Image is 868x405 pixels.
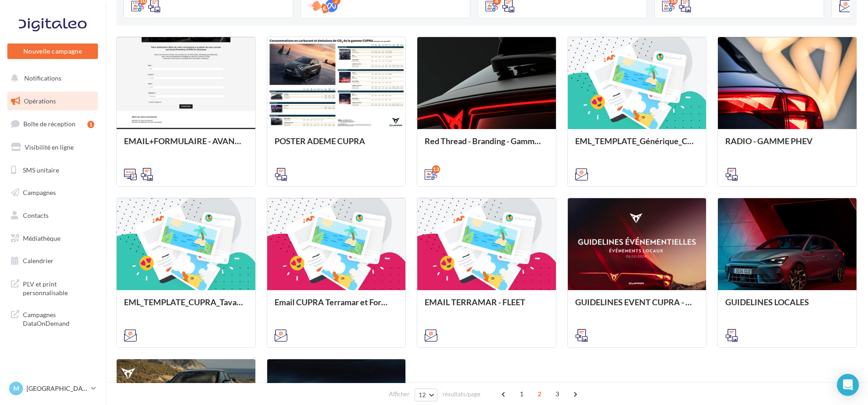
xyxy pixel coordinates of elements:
[389,390,410,399] span: Afficher
[837,374,859,396] div: Open Intercom Messenger
[5,206,100,225] a: Contacts
[5,305,100,332] a: Campagnes DataOnDemand
[425,136,549,155] div: Red Thread - Branding - Gamme PHEV
[5,138,100,157] a: Visibilité en ligne
[124,136,248,155] div: EMAIL+FORMULAIRE - AVANT-PREMIERES CUPRA FOR BUSINESS (VENTES PRIVEES)
[514,387,529,401] span: 1
[87,121,94,128] div: 1
[550,387,565,401] span: 3
[415,389,438,401] button: 12
[5,183,100,202] a: Campagnes
[23,308,94,328] span: Campagnes DataOnDemand
[5,92,100,111] a: Opérations
[5,161,100,180] a: SMS unitaire
[5,229,100,248] a: Médiathèque
[25,143,74,151] span: Visibilité en ligne
[425,297,549,316] div: EMAIL TERRAMAR - FLEET
[124,297,248,316] div: EML_TEMPLATE_CUPRA_Tavascan
[5,69,96,88] button: Notifications
[5,251,100,270] a: Calendrier
[23,166,59,173] span: SMS unitaire
[532,387,547,401] span: 2
[419,391,426,399] span: 12
[13,384,19,393] span: M
[725,297,849,316] div: GUIDELINES LOCALES
[725,136,849,155] div: RADIO - GAMME PHEV
[275,136,399,155] div: POSTER ADEME CUPRA
[5,274,100,301] a: PLV et print personnalisable
[23,120,75,128] span: Boîte de réception
[7,380,98,397] a: M [GEOGRAPHIC_DATA]
[23,234,60,242] span: Médiathèque
[432,165,440,173] div: 13
[442,390,480,399] span: résultats/page
[275,297,399,316] div: Email CUPRA Terramar et Formentor JPO Janv 2025
[5,114,100,134] a: Boîte de réception1
[575,136,699,155] div: EML_TEMPLATE_Générique_CUPRA_Tavascan
[575,297,699,316] div: GUIDELINES EVENT CUPRA - LOCAL
[24,97,56,105] span: Opérations
[23,278,94,297] span: PLV et print personnalisable
[23,211,49,219] span: Contacts
[23,189,56,196] span: Campagnes
[7,43,98,59] button: Nouvelle campagne
[23,257,54,265] span: Calendrier
[24,74,61,82] span: Notifications
[27,384,87,393] p: [GEOGRAPHIC_DATA]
